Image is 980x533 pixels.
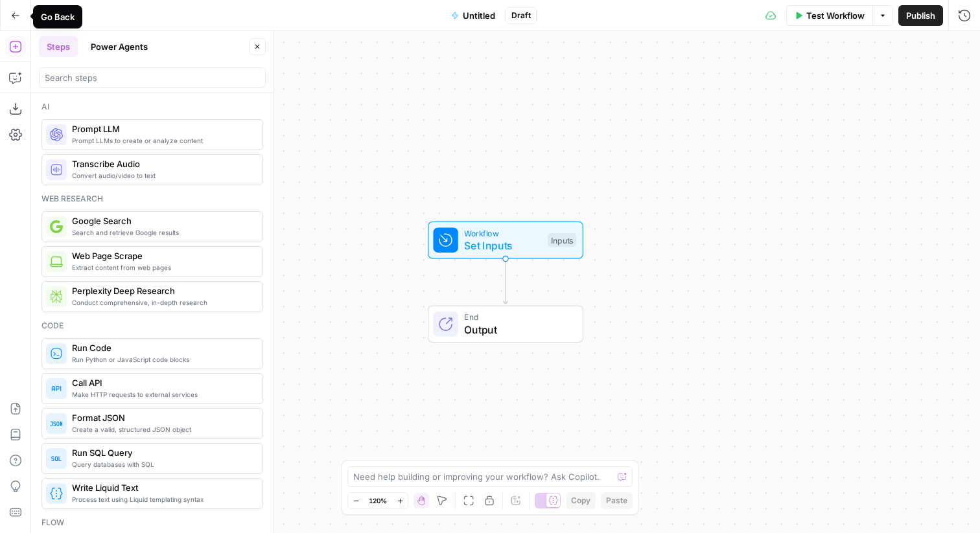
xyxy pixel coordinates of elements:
[72,446,252,459] span: Run SQL Query
[786,5,872,26] button: Test Workflow
[41,193,263,205] div: Web research
[566,492,596,509] button: Copy
[72,135,252,146] span: Prompt LLMs to create or analyze content
[72,354,252,365] span: Run Python or JavaScript code blocks
[369,495,387,506] span: 120%
[72,389,252,400] span: Make HTTP requests to external services
[72,297,252,308] span: Conduct comprehensive, in-depth research
[39,36,78,57] button: Steps
[898,5,943,26] button: Publish
[464,238,541,253] span: Set Inputs
[464,311,570,323] span: End
[443,5,503,26] button: Untitled
[72,481,252,494] span: Write Liquid Text
[45,71,260,84] input: Search steps
[463,9,495,22] span: Untitled
[72,214,252,227] span: Google Search
[72,341,252,354] span: Run Code
[511,10,531,21] span: Draft
[464,227,541,239] span: Workflow
[571,495,590,506] span: Copy
[72,424,252,435] span: Create a valid, structured JSON object
[41,101,263,113] div: Ai
[606,495,627,506] span: Paste
[72,494,252,505] span: Process text using Liquid templating syntax
[72,122,252,135] span: Prompt LLM
[906,9,935,22] span: Publish
[806,9,865,22] span: Test Workflow
[72,376,252,389] span: Call API
[72,157,252,170] span: Transcribe Audio
[72,249,252,262] span: Web Page Scrape
[548,233,576,247] div: Inputs
[72,459,252,470] span: Query databases with SQL
[72,284,252,297] span: Perplexity Deep Research
[464,322,570,337] span: Output
[385,306,626,343] div: EndOutput
[385,221,626,259] div: WorkflowSet InputsInputs
[72,411,252,424] span: Format JSON
[503,259,507,304] g: Edge from start to end
[72,170,252,181] span: Convert audio/video to text
[601,492,633,509] button: Paste
[72,227,252,238] span: Search and retrieve Google results
[41,517,263,528] div: Flow
[41,320,263,332] div: Code
[72,262,252,273] span: Extract content from web pages
[83,36,156,57] button: Power Agents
